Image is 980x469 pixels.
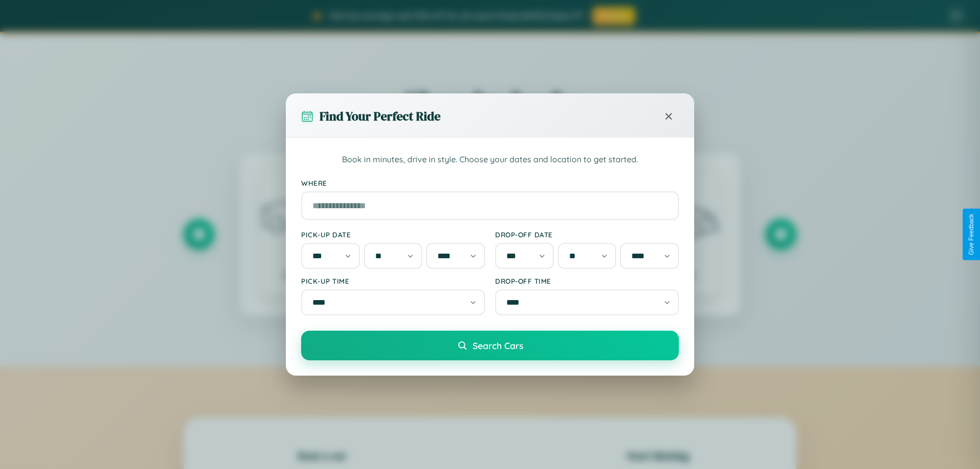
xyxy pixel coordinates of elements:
[495,277,679,285] label: Drop-off Time
[301,277,485,285] label: Pick-up Time
[495,230,679,239] label: Drop-off Date
[473,340,523,351] span: Search Cars
[301,230,485,239] label: Pick-up Date
[301,153,679,166] p: Book in minutes, drive in style. Choose your dates and location to get started.
[301,331,679,360] button: Search Cars
[301,179,679,187] label: Where
[320,108,440,125] h3: Find Your Perfect Ride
